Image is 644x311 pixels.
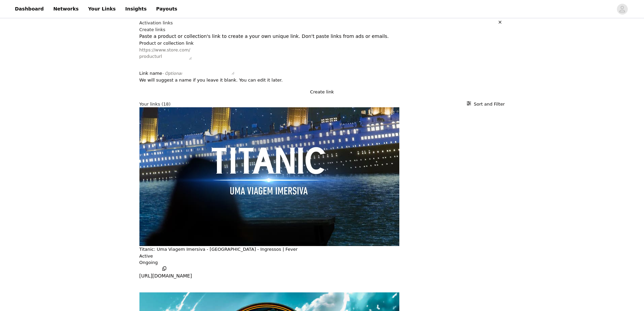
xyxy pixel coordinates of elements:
[139,101,171,108] h2: Your links (18)
[139,266,192,280] button: [URL][DOMAIN_NAME]
[139,89,505,95] button: Create link
[139,246,298,253] button: Titanic: Uma Viagem Imersiva - [GEOGRAPHIC_DATA] - Ingressos | Fever
[139,107,399,246] img: Titanic: Uma Viagem Imersiva - São Paulo - Ingressos | Fever
[139,259,505,266] p: Ongoing
[139,26,505,33] h2: Create links
[49,1,83,17] a: Networks
[121,1,151,17] a: Insights
[139,253,153,260] p: Active
[11,1,48,17] a: Dashboard
[139,41,194,46] label: Product or collection link
[84,1,120,17] a: Your Links
[139,33,505,40] p: Paste a product or collection's link to create a your own unique link. Don't paste links from ads...
[152,1,181,17] a: Payouts
[139,77,505,84] div: We will suggest a name if you leave it blank. You can edit it later.
[139,272,192,280] p: [URL][DOMAIN_NAME]
[619,4,625,15] div: avatar
[467,101,505,108] button: Sort and Filter
[139,20,173,26] h1: Activation links
[139,71,182,76] label: Link name
[162,71,182,76] span: - Optional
